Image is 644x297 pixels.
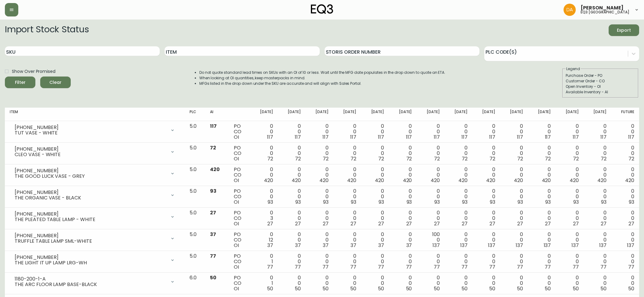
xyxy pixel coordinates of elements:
[505,145,523,162] div: 0 0
[477,253,495,270] div: 0 0
[477,188,495,205] div: 0 0
[234,220,239,227] span: OI
[45,79,66,86] span: Clear
[267,263,273,270] span: 77
[15,260,166,266] div: THE LIGHT IT UP LAMP LRG-WH
[628,134,634,141] span: 117
[361,108,389,121] th: [DATE]
[205,108,229,121] th: AI
[185,121,205,143] td: 5.0
[311,167,329,183] div: 0 0
[394,188,412,205] div: 0 0
[199,75,446,81] li: When looking at OI quantities, keep masterpacks in mind.
[560,275,578,292] div: 0 0
[255,210,273,227] div: 0 3
[255,188,273,205] div: 0 0
[628,263,634,270] span: 77
[533,275,551,292] div: 0 0
[422,210,439,227] div: 0 0
[210,144,216,151] span: 72
[564,4,576,16] img: dd1a7e8db21a0ac8adbf82b84ca05374
[533,123,551,140] div: 0 0
[490,199,495,206] span: 93
[338,167,356,183] div: 0 0
[422,145,439,162] div: 0 0
[394,232,412,248] div: 0 0
[366,232,384,248] div: 0 0
[185,208,205,229] td: 5.0
[533,210,551,227] div: 0 0
[15,152,166,157] div: CLEO VASE - WHITE
[350,220,356,227] span: 27
[378,155,384,162] span: 72
[15,130,166,136] div: TUT VASE - WHITE
[185,108,205,121] th: PLC
[267,242,273,249] span: 37
[545,155,551,162] span: 72
[589,145,607,162] div: 0 0
[350,242,356,249] span: 37
[311,123,329,140] div: 0 0
[295,199,301,206] span: 93
[255,123,273,140] div: 0 0
[283,123,301,140] div: 0 0
[616,253,634,270] div: 0 0
[311,275,329,292] div: 0 0
[597,177,607,184] span: 420
[486,177,495,184] span: 420
[5,108,185,121] th: Item
[394,275,412,292] div: 0 0
[267,220,273,227] span: 27
[15,174,166,179] div: THE GOOD LUCK VASE - GREY
[210,209,216,216] span: 27
[450,167,468,183] div: 0 0
[589,210,607,227] div: 0 0
[629,199,634,206] span: 93
[283,167,301,183] div: 0 0
[533,145,551,162] div: 0 0
[10,253,180,267] div: [PHONE_NUMBER]THE LIGHT IT UP LAMP LRG-WH
[10,123,180,137] div: [PHONE_NUMBER]TUT VASE - WHITE
[295,134,301,141] span: 117
[333,108,361,121] th: [DATE]
[616,123,634,140] div: 0 0
[283,253,301,270] div: 0 0
[488,242,495,249] span: 137
[234,123,245,140] div: PO CO
[422,167,439,183] div: 0 0
[560,145,578,162] div: 0 0
[434,134,440,141] span: 117
[366,275,384,292] div: 0 0
[338,210,356,227] div: 0 0
[185,251,205,273] td: 5.0
[210,166,220,173] span: 420
[505,253,523,270] div: 0 0
[185,143,205,164] td: 5.0
[185,164,205,186] td: 5.0
[573,220,579,227] span: 27
[267,155,273,162] span: 72
[10,145,180,159] div: [PHONE_NUMBER]CLEO VASE - WHITE
[5,77,35,88] button: Filter
[10,210,180,224] div: [PHONE_NUMBER]THE PLEATED TABLE LAMP - WHITE
[517,263,523,270] span: 77
[255,232,273,248] div: 0 12
[542,177,551,184] span: 420
[15,195,166,201] div: THE ORGANIC VASE - BLACK
[545,220,551,227] span: 27
[601,199,607,206] span: 93
[15,255,166,260] div: [PHONE_NUMBER]
[338,145,356,162] div: 0 0
[505,167,523,183] div: 0 0
[533,167,551,183] div: 0 0
[434,263,440,270] span: 77
[462,220,468,227] span: 27
[458,177,468,184] span: 420
[589,167,607,183] div: 0 0
[600,263,607,270] span: 77
[323,199,329,206] span: 93
[460,242,468,249] span: 137
[323,220,329,227] span: 27
[417,108,444,121] th: [DATE]
[505,210,523,227] div: 0 0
